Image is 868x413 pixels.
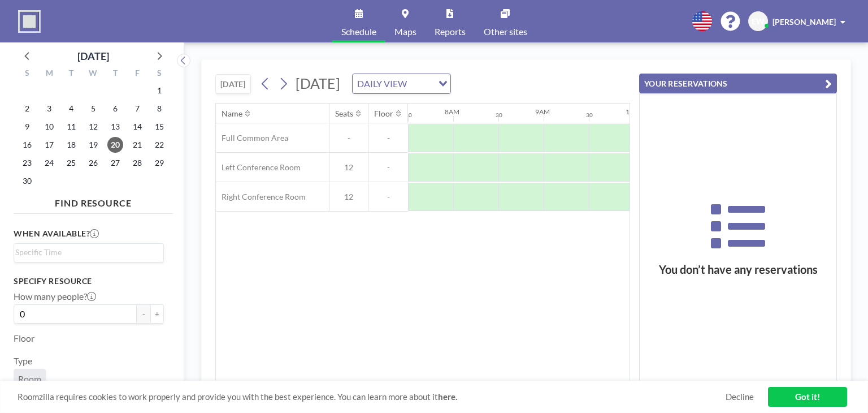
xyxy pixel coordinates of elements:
[151,155,167,171] span: Saturday, November 29, 2025
[445,107,459,116] div: 8AM
[535,107,550,116] div: 9AM
[14,333,34,344] label: Floor
[19,173,35,189] span: Sunday, November 30, 2025
[438,392,457,402] a: here.
[368,133,408,143] span: -
[83,67,105,81] div: W
[16,67,38,81] div: S
[484,27,527,36] span: Other sites
[151,83,167,98] span: Saturday, November 1, 2025
[77,48,109,64] div: [DATE]
[216,192,306,202] span: Right Conference Room
[329,162,368,173] span: 12
[368,192,408,202] span: -
[394,27,416,36] span: Maps
[63,101,79,117] span: Tuesday, November 4, 2025
[222,109,242,119] div: Name
[41,101,57,117] span: Monday, November 3, 2025
[18,392,726,402] span: Roomzilla requires cookies to work properly and provide you with the best experience. You can lea...
[14,244,163,261] div: Search for option
[374,109,393,119] div: Floor
[63,119,79,135] span: Tuesday, November 11, 2025
[14,276,164,286] h3: Specify resource
[104,67,126,81] div: T
[14,291,96,302] label: How many people?
[137,304,150,324] button: -
[85,119,101,135] span: Wednesday, November 12, 2025
[296,75,340,92] span: [DATE]
[107,155,123,171] span: Thursday, November 27, 2025
[150,304,164,324] button: +
[216,133,288,143] span: Full Common Area
[355,76,409,91] span: DAILY VIEW
[148,67,170,81] div: S
[640,263,836,277] h3: You don’t have any reservations
[151,119,167,135] span: Saturday, November 15, 2025
[726,392,754,402] a: Decline
[60,67,83,81] div: T
[107,101,123,117] span: Thursday, November 6, 2025
[329,133,368,143] span: -
[63,137,79,153] span: Tuesday, November 18, 2025
[216,162,301,173] span: Left Conference Room
[435,27,466,36] span: Reports
[626,107,644,116] div: 10AM
[107,137,123,153] span: Thursday, November 20, 2025
[129,155,145,171] span: Friday, November 28, 2025
[19,155,35,171] span: Sunday, November 23, 2025
[41,119,57,135] span: Monday, November 10, 2025
[18,10,41,33] img: organization-logo
[368,162,408,173] span: -
[19,101,35,117] span: Sunday, November 2, 2025
[341,27,376,36] span: Schedule
[353,74,450,93] div: Search for option
[752,16,765,27] span: EW
[410,76,432,91] input: Search for option
[126,67,148,81] div: F
[586,111,593,119] div: 30
[41,137,57,153] span: Monday, November 17, 2025
[405,111,412,119] div: 30
[14,355,32,367] label: Type
[41,155,57,171] span: Monday, November 24, 2025
[151,101,167,117] span: Saturday, November 8, 2025
[38,67,60,81] div: M
[63,155,79,171] span: Tuesday, November 25, 2025
[18,373,41,384] span: Room
[151,137,167,153] span: Saturday, November 22, 2025
[129,101,145,117] span: Friday, November 7, 2025
[19,137,35,153] span: Sunday, November 16, 2025
[107,119,123,135] span: Thursday, November 13, 2025
[329,192,368,202] span: 12
[15,246,157,259] input: Search for option
[85,137,101,153] span: Wednesday, November 19, 2025
[129,119,145,135] span: Friday, November 14, 2025
[768,387,847,407] a: Got it!
[129,137,145,153] span: Friday, November 21, 2025
[335,109,353,119] div: Seats
[19,119,35,135] span: Sunday, November 9, 2025
[639,74,837,93] button: YOUR RESERVATIONS
[14,193,173,209] h4: FIND RESOURCE
[215,74,251,94] button: [DATE]
[85,155,101,171] span: Wednesday, November 26, 2025
[496,111,502,119] div: 30
[772,17,836,27] span: [PERSON_NAME]
[85,101,101,117] span: Wednesday, November 5, 2025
